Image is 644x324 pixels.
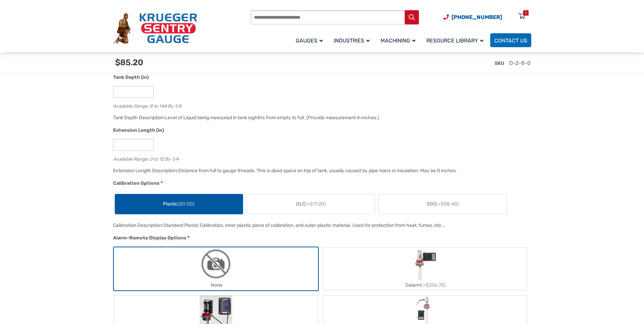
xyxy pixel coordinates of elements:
[436,201,459,207] span: (+$58.40)
[113,168,178,174] span: Extension Length Description:
[330,32,376,48] a: Industries
[113,180,160,186] span: Calibration Options
[376,32,422,48] a: Machining
[165,115,379,121] div: Level of Liquid being measured in tank eighths from empty to full. (Provide measurement in inches.)
[114,248,318,290] label: None
[525,10,527,16] div: 2
[187,234,189,241] abbr: required
[427,200,459,208] span: SGC
[178,201,195,207] span: ($0.00)
[421,282,446,288] span: (+$206.70)
[178,168,457,174] div: Distance from full to gauge threads. This is dead space on top of tank, usually caused by pipe ri...
[113,74,149,80] span: Tank Depth (in)
[113,115,165,121] span: Tank Depth Description:
[113,127,164,133] span: Extension Length (in)
[292,32,330,48] a: Gauges
[296,200,326,208] span: GLC
[334,37,370,44] span: Industries
[161,180,163,187] abbr: required
[323,280,527,290] div: Dalarm
[113,222,163,228] span: Calibration Description:
[426,37,483,44] span: Resource Library
[509,60,531,66] span: D-2-8-0
[495,60,504,66] span: SKU
[443,13,502,21] a: Phone Number (920) 434-8860
[163,200,195,208] span: Plastic
[113,155,528,161] div: Available Range: 0 to 12 By 1/4
[113,13,197,44] img: Krueger Sentry Gauge
[296,37,323,44] span: Gauges
[381,37,416,44] span: Machining
[422,32,490,48] a: Resource Library
[452,14,502,20] span: [PHONE_NUMBER]
[113,102,528,108] div: Available Range: 8 to 144 By 1/4
[494,37,527,44] span: Contact Us
[163,222,445,228] div: Standard Plastic Calibration, inner plastic piece of calibration, and outer plastic material. Use...
[114,280,318,290] div: None
[113,235,186,241] span: Alarm-Remote Display Options
[323,248,527,290] label: Dalarm
[490,33,531,47] a: Contact Us
[305,201,326,207] span: (+$17.20)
